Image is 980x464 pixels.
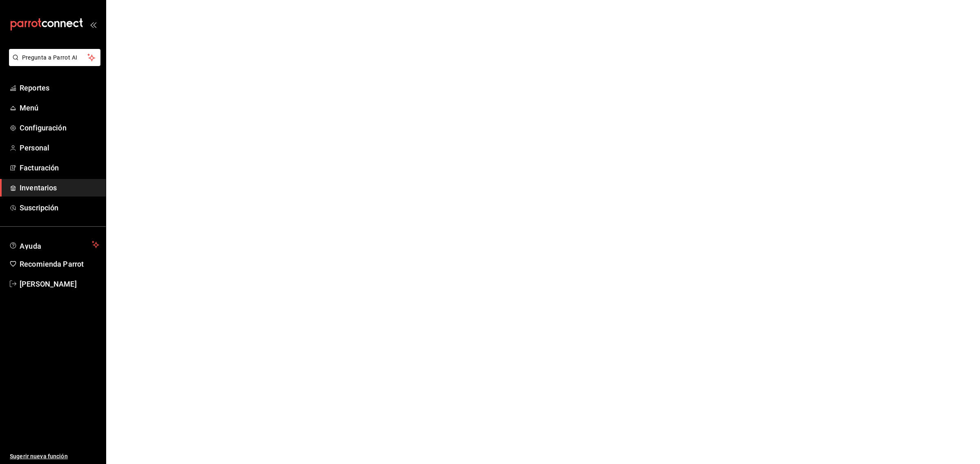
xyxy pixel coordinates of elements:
[10,452,99,461] span: Sugerir nueva función
[22,53,88,62] span: Pregunta a Parrot AI
[20,122,99,133] span: Configuración
[20,142,99,153] span: Personal
[20,240,89,250] span: Ayuda
[9,49,100,66] button: Pregunta a Parrot AI
[20,182,99,193] span: Inventarios
[20,278,99,289] span: [PERSON_NAME]
[20,102,99,113] span: Menú
[20,202,99,213] span: Suscripción
[20,259,99,270] span: Recomienda Parrot
[20,162,99,173] span: Facturación
[90,21,96,28] button: open_drawer_menu
[20,82,99,93] span: Reportes
[6,59,100,68] a: Pregunta a Parrot AI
